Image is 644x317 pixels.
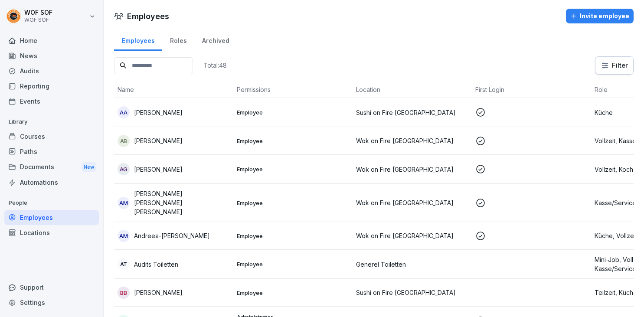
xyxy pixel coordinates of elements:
[4,115,99,129] p: Library
[134,288,183,297] p: [PERSON_NAME]
[353,82,472,98] th: Location
[237,232,349,240] p: Employee
[4,225,99,240] a: Locations
[134,165,183,174] p: [PERSON_NAME]
[4,159,99,175] div: Documents
[4,159,99,175] a: DocumentsNew
[203,61,227,69] p: Total: 48
[566,9,634,23] button: Invite employee
[194,29,237,51] a: Archived
[24,17,52,23] p: WOF SOF
[4,295,99,310] a: Settings
[356,260,468,269] p: Generel Toiletten
[356,165,468,174] p: Wok on Fire [GEOGRAPHIC_DATA]
[118,106,130,118] div: AA
[570,11,629,21] div: Invite employee
[127,10,169,22] h1: Employees
[118,197,130,209] div: AM
[595,57,633,74] button: Filter
[118,163,130,175] div: AG
[4,210,99,225] a: Employees
[356,288,468,297] p: Sushi on Fire [GEOGRAPHIC_DATA]
[4,94,99,109] a: Events
[4,129,99,144] a: Courses
[24,9,52,16] p: WOF SOF
[601,61,628,70] div: Filter
[114,29,162,51] a: Employees
[356,231,468,240] p: Wok on Fire [GEOGRAPHIC_DATA]
[4,48,99,63] a: News
[118,230,130,242] div: AM
[237,108,349,116] p: Employee
[4,33,99,48] a: Home
[118,258,130,270] div: AT
[237,199,349,207] p: Employee
[134,189,230,216] p: [PERSON_NAME] [PERSON_NAME] [PERSON_NAME]
[134,108,183,117] p: [PERSON_NAME]
[4,175,99,190] a: Automations
[4,280,99,295] div: Support
[118,287,130,299] div: BB
[4,196,99,210] p: People
[4,144,99,159] a: Paths
[472,82,591,98] th: First Login
[114,82,233,98] th: Name
[237,260,349,268] p: Employee
[356,108,468,117] p: Sushi on Fire [GEOGRAPHIC_DATA]
[134,136,183,145] p: [PERSON_NAME]
[237,165,349,173] p: Employee
[4,63,99,78] a: Audits
[118,135,130,147] div: AB
[237,137,349,145] p: Employee
[82,162,96,172] div: New
[134,260,178,269] p: Audits Toiletten
[162,29,194,51] a: Roles
[356,198,468,207] p: Wok on Fire [GEOGRAPHIC_DATA]
[134,231,210,240] p: Andreea-[PERSON_NAME]
[4,78,99,94] a: Reporting
[233,82,353,98] th: Permissions
[237,289,349,297] p: Employee
[356,136,468,145] p: Wok on Fire [GEOGRAPHIC_DATA]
